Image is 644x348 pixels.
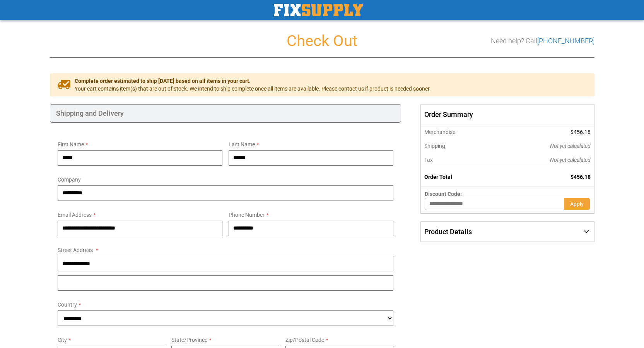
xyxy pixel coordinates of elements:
span: Not yet calculated [550,143,591,149]
span: Shipping [424,143,445,149]
span: $456.18 [571,174,591,180]
span: Your cart contains item(s) that are out of stock. We intend to ship complete once all items are a... [75,85,431,93]
th: Tax [421,153,498,167]
th: Merchandise [421,125,498,139]
a: [PHONE_NUMBER] [537,37,594,45]
span: Zip/Postal Code [285,337,324,343]
strong: Order Total [424,174,452,180]
span: Phone Number [229,212,265,218]
img: Fix Industrial Supply [274,4,363,16]
span: Company [58,177,81,183]
button: Apply [564,198,590,210]
span: Email Address [58,212,92,218]
span: Last Name [229,141,255,147]
span: Street Address [58,247,93,253]
h1: Check Out [50,33,594,50]
span: Apply [570,201,584,207]
a: store logo [274,4,363,16]
span: Discount Code: [425,191,462,197]
h3: Need help? Call [491,37,594,45]
span: Country [58,302,77,308]
span: Complete order estimated to ship [DATE] based on all items in your cart. [75,77,431,85]
span: Product Details [424,228,472,236]
span: $456.18 [571,129,591,135]
span: State/Province [171,337,207,343]
span: City [58,337,67,343]
span: First Name [58,141,84,147]
div: Shipping and Delivery [50,104,401,123]
span: Not yet calculated [550,157,591,163]
span: Order Summary [420,104,594,125]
